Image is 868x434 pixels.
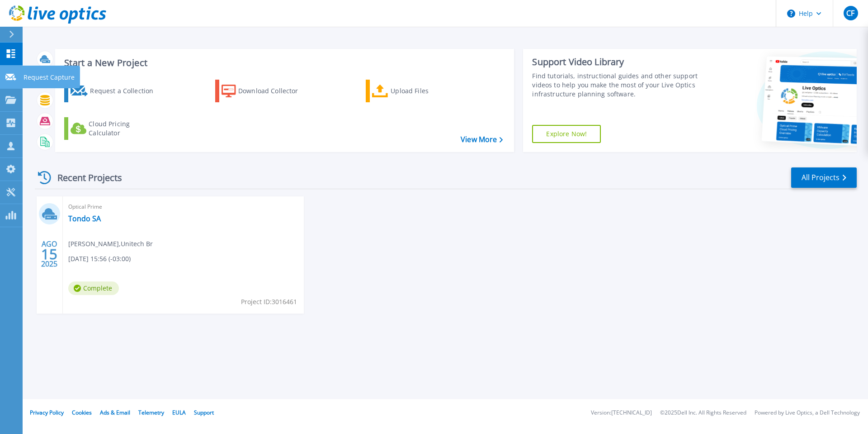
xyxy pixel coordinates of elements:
div: Upload Files [391,82,463,100]
span: Optical Prime [68,202,298,212]
a: Privacy Policy [30,409,64,416]
a: View More [461,135,503,144]
div: Request a Collection [90,82,162,100]
a: Explore Now! [532,125,601,143]
a: All Projects [791,167,857,188]
div: AGO 2025 [41,238,58,271]
a: Support [194,409,214,416]
li: © 2025 Dell Inc. All Rights Reserved [660,410,746,416]
span: [PERSON_NAME] , Unitech Br [68,239,153,249]
div: Cloud Pricing Calculator [89,119,161,138]
div: Recent Projects [35,167,134,189]
span: Project ID: 3016461 [241,297,297,307]
a: Cookies [72,409,92,416]
a: Download Collector [215,80,316,102]
p: Request Capture [24,66,75,89]
div: Support Video Library [532,56,702,68]
h3: Start a New Project [64,58,503,68]
a: Tondo SA [68,214,101,223]
a: Cloud Pricing Calculator [64,117,165,140]
span: Complete [68,281,119,295]
a: EULA [172,409,186,416]
div: Download Collector [238,82,311,100]
a: Telemetry [138,409,164,416]
span: [DATE] 15:56 (-03:00) [68,254,131,264]
span: CF [846,10,854,17]
a: Request a Collection [64,80,165,102]
div: Find tutorials, instructional guides and other support videos to help you make the most of your L... [532,72,702,99]
a: Ads & Email [100,409,130,416]
a: Upload Files [366,80,467,102]
li: Version: [TECHNICAL_ID] [591,410,652,416]
li: Powered by Live Optics, a Dell Technology [755,410,860,416]
span: 15 [41,250,57,258]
